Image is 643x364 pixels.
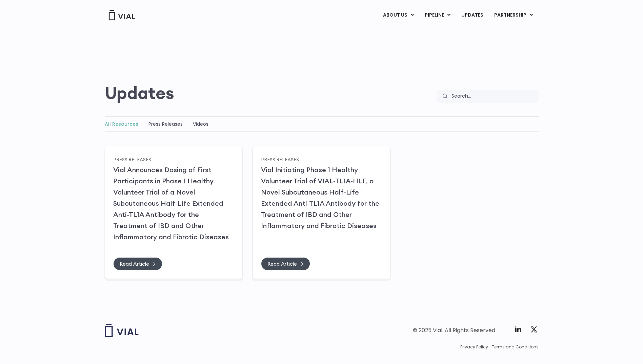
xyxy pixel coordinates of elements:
img: Vial logo wih "Vial" spelled out [105,324,139,337]
a: PIPELINEMenu Toggle [419,9,456,21]
a: Press Releases [113,156,151,162]
a: All Resources [105,121,138,127]
a: PARTNERSHIPMenu Toggle [489,9,538,21]
h2: Updates [105,83,174,103]
img: Vial Logo [108,10,135,20]
a: Terms and Conditions [492,344,539,350]
input: Search... [447,90,539,103]
span: Read Article [120,261,149,266]
a: Vial Announces Dosing of First Participants in Phase 1 Healthy Volunteer Trial of a Novel Subcuta... [113,165,229,241]
a: Privacy Policy [460,344,488,350]
a: Read Article [113,257,162,270]
a: ABOUT USMenu Toggle [378,9,419,21]
a: Press Releases [261,156,299,162]
a: Read Article [261,257,310,270]
span: Read Article [267,261,297,266]
a: Videos [193,121,208,127]
a: Vial Initiating Phase 1 Healthy Volunteer Trial of VIAL-TL1A-HLE, a Novel Subcutaneous Half-Life ... [261,165,379,230]
a: UPDATES [456,9,488,21]
div: © 2025 Vial. All Rights Reserved [413,327,495,334]
a: Press Releases [148,121,183,127]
